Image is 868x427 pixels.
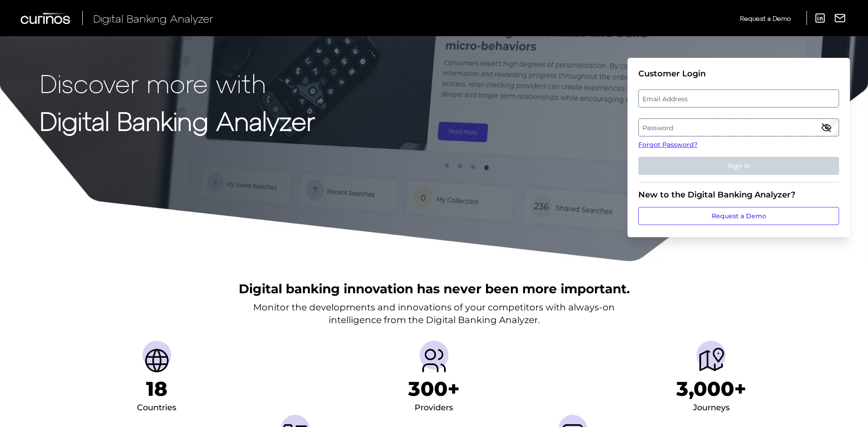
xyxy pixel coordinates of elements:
[740,14,791,22] span: Request a Demo
[639,119,838,136] label: Password
[408,377,460,401] h1: 300+
[40,105,315,136] strong: Digital Banking Analyzer
[40,69,315,97] p: Discover more with
[146,377,167,401] h1: 18
[693,401,730,415] div: Journeys
[638,140,839,150] a: Forgot Password?
[142,346,171,375] img: Countries
[638,190,839,200] div: New to the Digital Banking Analyzer?
[638,69,839,79] div: Customer Login
[137,401,176,415] div: Countries
[638,157,839,175] button: Sign In
[420,346,448,375] img: Providers
[253,301,615,326] p: Monitor the developments and innovations of your competitors with always-on intelligence from the...
[239,280,630,297] h2: Digital banking innovation has never been more important.
[93,12,213,25] span: Digital Banking Analyzer
[740,11,791,26] a: Request a Demo
[639,90,838,107] label: Email Address
[415,401,453,415] div: Providers
[638,207,839,225] a: Request a Demo
[697,346,726,375] img: Journeys
[676,377,746,401] h1: 3,000+
[21,13,71,24] img: Curinos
